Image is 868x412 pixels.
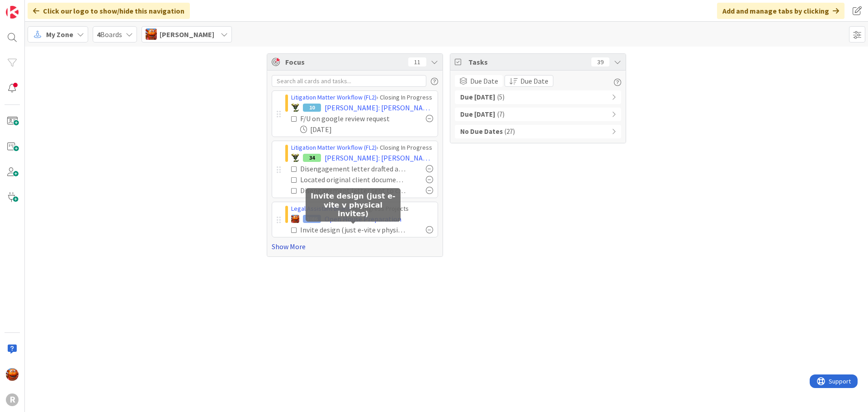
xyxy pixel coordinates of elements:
span: ( 7 ) [497,109,505,120]
span: Tasks [468,57,587,67]
span: Support [19,1,41,12]
div: › In Progress Projects [291,204,433,213]
div: F/U on google review request [300,113,405,124]
a: Litigation Matter Workflow (FL2) [291,93,377,101]
img: KA [146,28,157,40]
div: 10 [303,104,321,112]
div: Located original client documents if necessary & coordinated delivery with client [300,174,406,185]
div: › Closing In Progress [291,93,433,102]
div: 39 [591,57,609,66]
img: Visit kanbanzone.com [6,6,19,19]
div: Invite design (just e-vite v physical invites) [300,224,406,235]
span: [PERSON_NAME]: [PERSON_NAME] [PERSON_NAME] [325,102,433,113]
span: [PERSON_NAME]: [PERSON_NAME] [PERSON_NAME] [325,152,433,163]
div: 11 [408,57,426,66]
span: Boards [97,29,122,40]
div: Add and manage tabs by clicking [717,3,844,19]
span: ( 27 ) [505,127,515,137]
div: 1086 [303,215,321,223]
img: NC [291,154,299,162]
b: 4 [97,30,100,39]
h5: Invite design (just e-vite v physical invites) [309,192,397,218]
span: Focus [285,57,401,67]
span: Due Date [470,76,498,86]
a: Litigation Matter Workflow (FL2) [291,143,377,152]
div: R [6,393,19,406]
div: Disengagement letter sent to client & PDF saved in client file [300,185,406,196]
div: Click our logo to show/hide this navigation [28,3,190,19]
div: 34 [303,154,321,162]
img: NC [291,104,299,112]
div: Disengagement letter drafted and sent for review [300,163,406,174]
b: Due [DATE] [460,92,495,103]
b: No Due Dates [460,127,503,137]
span: ( 5 ) [497,92,505,103]
input: Search all cards and tasks... [272,75,426,87]
div: › Closing In Progress [291,143,433,152]
b: Due [DATE] [460,109,495,120]
a: Show More [272,241,438,252]
span: [PERSON_NAME] [160,29,214,40]
span: My Zone [46,29,73,40]
img: KA [6,368,19,381]
div: [DATE] [300,124,433,135]
img: KA [291,215,299,223]
button: Due Date [505,75,553,87]
a: Legal Assistant Board [291,204,350,213]
span: Due Date [520,76,548,86]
